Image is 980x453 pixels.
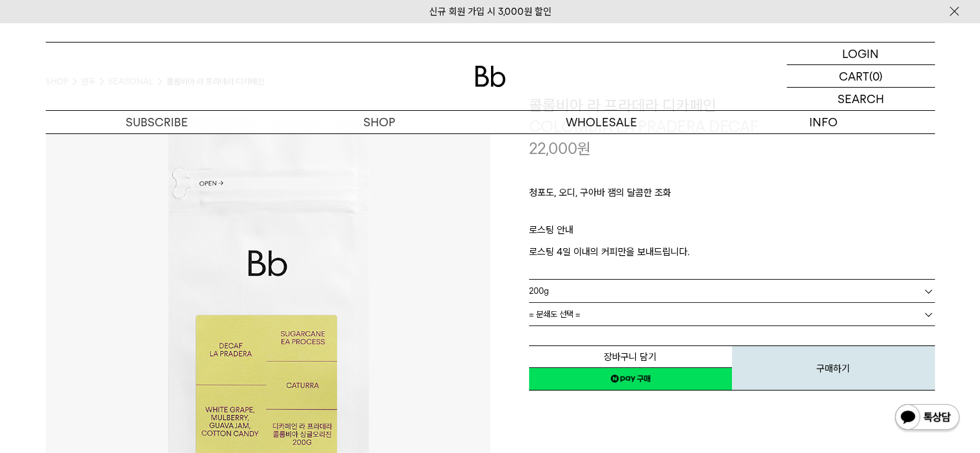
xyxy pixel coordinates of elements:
a: SUBSCRIBE [46,111,268,133]
button: 장바구니 담기 [529,345,732,368]
p: LOGIN [842,43,879,64]
p: INFO [713,111,935,133]
img: 로고 [475,66,506,87]
button: 구매하기 [732,345,935,390]
a: CART (0) [787,65,935,88]
span: = 분쇄도 선택 = [529,303,581,325]
p: 로스팅 안내 [529,222,935,244]
p: WHOLESALE [490,111,713,133]
a: 새창 [529,367,732,390]
a: SHOP [268,111,490,133]
p: 로스팅 4일 이내의 커피만을 보내드립니다. [529,244,935,260]
p: (0) [869,65,883,87]
p: CART [839,65,869,87]
p: 청포도, 오디, 구아바 잼의 달콤한 조화 [529,185,935,207]
p: ㅤ [529,207,935,222]
p: 22,000 [529,138,591,160]
span: 200g [529,280,549,302]
p: SEARCH [838,88,884,110]
a: LOGIN [787,43,935,65]
a: 신규 회원 가입 시 3,000원 할인 [429,6,552,17]
img: 카카오톡 채널 1:1 채팅 버튼 [894,403,961,434]
span: 원 [577,139,591,158]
